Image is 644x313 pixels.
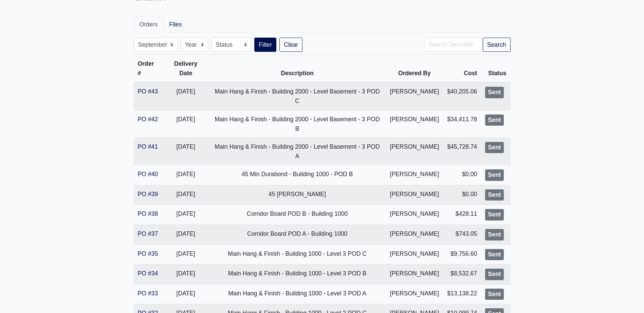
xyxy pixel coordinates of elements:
[254,38,276,52] button: Filter
[209,205,386,225] td: Corridor Board POD B - Building 1000
[138,116,158,123] a: PO #42
[209,185,386,205] td: 45 [PERSON_NAME]
[443,138,481,165] td: $45,728.74
[443,110,481,138] td: $34,411.78
[386,265,443,285] td: [PERSON_NAME]
[386,245,443,265] td: [PERSON_NAME]
[443,245,481,265] td: $9,756.60
[485,289,503,300] div: Sent
[386,55,443,83] th: Ordered By
[138,143,158,150] a: PO #41
[163,265,209,285] td: [DATE]
[138,210,158,217] a: PO #38
[386,110,443,138] td: [PERSON_NAME]
[163,82,209,110] td: [DATE]
[485,249,503,260] div: Sent
[424,38,483,52] input: Search
[163,284,209,304] td: [DATE]
[163,110,209,138] td: [DATE]
[443,205,481,225] td: $428.11
[443,265,481,285] td: $8,532.67
[279,38,302,52] a: Clear
[138,88,158,95] a: PO #43
[209,110,386,138] td: Main Hang & Finish - Building 2000 - Level Basement - 3 POD B
[485,229,503,241] div: Sent
[485,114,503,126] div: Sent
[443,185,481,205] td: $0.00
[163,205,209,225] td: [DATE]
[134,55,163,83] th: Order #
[163,138,209,165] td: [DATE]
[209,55,386,83] th: Description
[386,225,443,245] td: [PERSON_NAME]
[386,185,443,205] td: [PERSON_NAME]
[138,290,158,297] a: PO #33
[443,55,481,83] th: Cost
[481,55,510,83] th: Status
[386,165,443,185] td: [PERSON_NAME]
[485,209,503,221] div: Sent
[485,269,503,280] div: Sent
[386,82,443,110] td: [PERSON_NAME]
[163,165,209,185] td: [DATE]
[209,265,386,285] td: Main Hang & Finish - Building 1000 - Level 3 POD B
[209,138,386,165] td: Main Hang & Finish - Building 2000 - Level Basement - 3 POD A
[138,250,158,257] a: PO #35
[163,245,209,265] td: [DATE]
[134,17,164,32] a: Orders
[209,82,386,110] td: Main Hang & Finish - Building 2000 - Level Basement - 3 POD C
[138,171,158,178] a: PO #40
[485,87,503,98] div: Sent
[443,225,481,245] td: $743.05
[443,284,481,304] td: $13,138.22
[485,142,503,153] div: Sent
[209,165,386,185] td: 45 Min Durabond - Building 1000 - POD B
[138,270,158,277] a: PO #34
[163,185,209,205] td: [DATE]
[485,189,503,201] div: Sent
[209,284,386,304] td: Main Hang & Finish - Building 1000 - Level 3 POD A
[386,205,443,225] td: [PERSON_NAME]
[209,225,386,245] td: Corridor Board POD A - Building 1000
[209,245,386,265] td: Main Hang & Finish - Building 1000 - Level 3 POD C
[163,225,209,245] td: [DATE]
[163,17,187,32] a: Files
[386,138,443,165] td: [PERSON_NAME]
[163,55,209,83] th: Delivery Date
[138,230,158,237] a: PO #37
[443,82,481,110] td: $40,205.06
[485,169,503,181] div: Sent
[138,191,158,197] a: PO #39
[443,165,481,185] td: $0.00
[483,38,511,52] button: Search
[386,284,443,304] td: [PERSON_NAME]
